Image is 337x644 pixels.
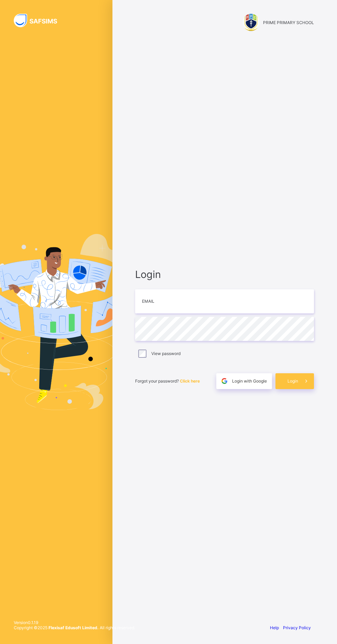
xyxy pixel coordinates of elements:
span: Forgot your password? [135,378,200,384]
img: SAFSIMS Logo [14,14,65,27]
span: Version 0.1.19 [14,620,135,625]
strong: Flexisaf Edusoft Limited. [48,625,99,630]
span: Login [135,268,314,280]
span: Login with Google [232,378,267,384]
a: Help [270,625,279,630]
span: PRIME PRIMARY SCHOOL [263,20,314,25]
span: Login [287,378,298,384]
a: Privacy Policy [283,625,311,630]
a: Click here [180,378,200,384]
span: Copyright © 2025 All rights reserved. [14,625,135,630]
label: View password [151,351,181,356]
img: google.396cfc9801f0270233282035f929180a.svg [220,377,228,385]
